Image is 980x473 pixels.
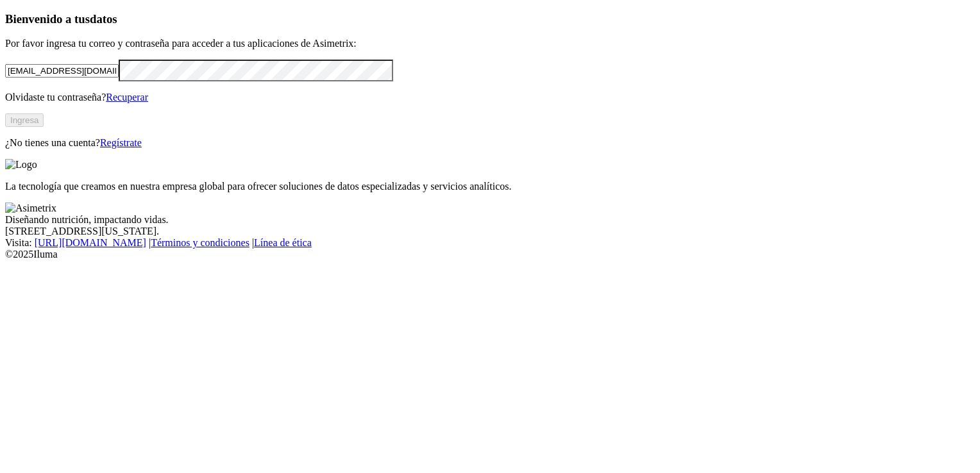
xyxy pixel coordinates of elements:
[5,203,56,214] img: Asimetrix
[5,214,975,226] div: Diseñando nutrición, impactando vidas.
[106,92,148,103] a: Recuperar
[5,137,975,149] p: ¿No tienes una cuenta?
[5,92,975,103] p: Olvidaste tu contraseña?
[5,113,44,127] button: Ingresa
[5,64,119,78] input: Tu correo
[5,181,975,192] p: La tecnología que creamos en nuestra empresa global para ofrecer soluciones de datos especializad...
[254,237,312,248] a: Línea de ética
[5,12,975,26] h3: Bienvenido a tus
[5,249,975,260] div: © 2025 Iluma
[100,137,142,148] a: Regístrate
[5,159,37,170] img: Logo
[90,12,117,26] span: datos
[5,38,975,49] p: Por favor ingresa tu correo y contraseña para acceder a tus aplicaciones de Asimetrix:
[5,237,975,249] div: Visita : | |
[151,237,249,248] a: Términos y condiciones
[35,237,146,248] a: [URL][DOMAIN_NAME]
[5,226,975,237] div: [STREET_ADDRESS][US_STATE].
